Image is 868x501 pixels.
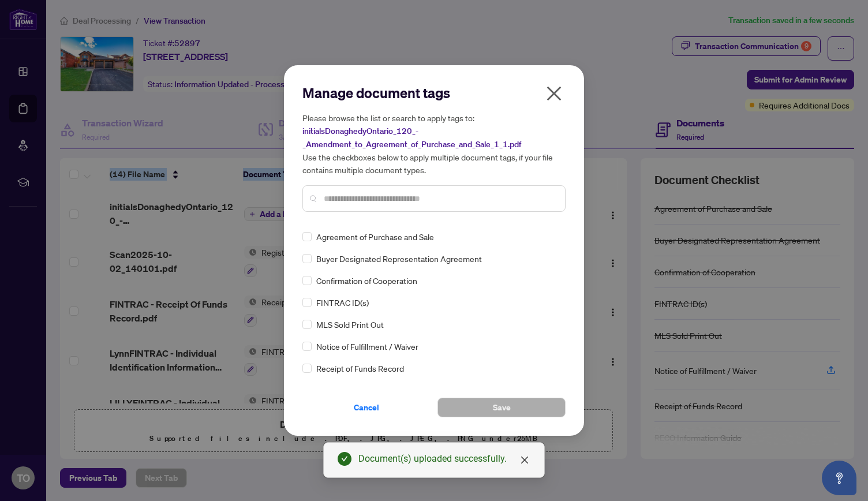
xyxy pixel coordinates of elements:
[316,230,434,243] span: Agreement of Purchase and Sale
[316,274,417,287] span: Confirmation of Cooperation
[316,252,482,265] span: Buyer Designated Representation Agreement
[545,84,563,103] span: close
[302,126,521,149] span: initialsDonaghedyOntario_120_-_Amendment_to_Agreement_of_Purchase_and_Sale_1_1.pdf
[302,84,566,102] h2: Manage document tags
[338,452,351,466] span: check-circle
[822,461,856,495] button: Open asap
[316,340,418,353] span: Notice of Fulfillment / Waiver
[316,362,404,375] span: Receipt of Funds Record
[302,398,431,417] button: Cancel
[302,111,566,176] h5: Please browse the list or search to apply tags to: Use the checkboxes below to apply multiple doc...
[316,318,384,331] span: MLS Sold Print Out
[520,455,529,465] span: close
[316,296,369,309] span: FINTRAC ID(s)
[354,398,379,417] span: Cancel
[437,398,566,417] button: Save
[358,452,530,466] div: Document(s) uploaded successfully.
[518,454,531,466] a: Close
